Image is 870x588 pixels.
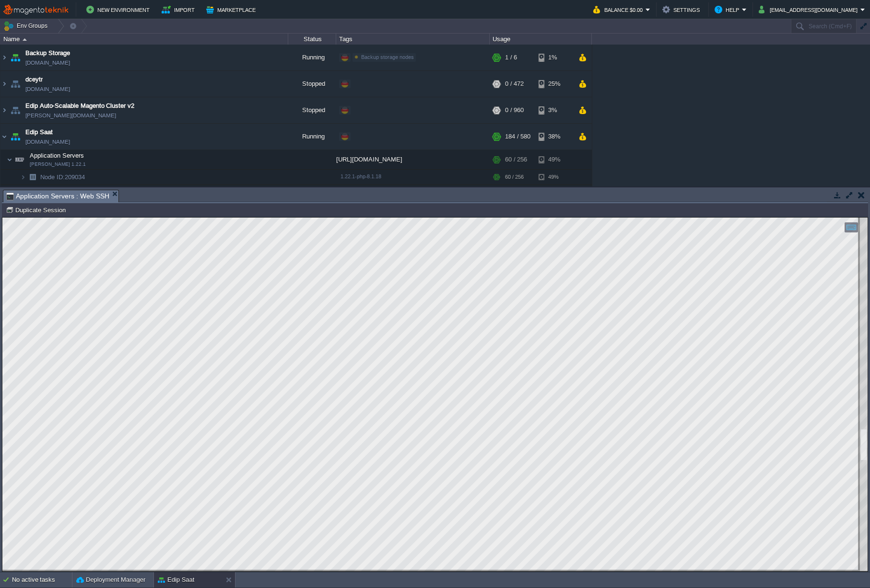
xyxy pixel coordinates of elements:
img: AMDAwAAAACH5BAEAAAAALAAAAAABAAEAAAICRAEAOw== [26,170,39,184]
img: AMDAwAAAACH5BAEAAAAALAAAAAABAAEAAAICRAEAOw== [13,150,26,169]
img: AMDAwAAAACH5BAEAAAAALAAAAAABAAEAAAICRAEAOw== [26,185,39,200]
span: 1.22.1-php-8.1.18 [341,173,381,179]
img: AMDAwAAAACH5BAEAAAAALAAAAAABAAEAAAICRAEAOw== [7,150,12,169]
span: [DOMAIN_NAME] [25,58,70,68]
button: Edip Saat [158,575,194,585]
div: [URL][DOMAIN_NAME] [336,150,490,169]
div: 3% [539,97,570,123]
a: [DOMAIN_NAME] [25,137,70,147]
img: AMDAwAAAACH5BAEAAAAALAAAAAABAAEAAAICRAEAOw== [9,45,22,70]
img: AMDAwAAAACH5BAEAAAAALAAAAAABAAEAAAICRAEAOw== [0,124,8,150]
button: Env Groups [3,19,51,33]
img: AMDAwAAAACH5BAEAAAAALAAAAAABAAEAAAICRAEAOw== [0,45,8,70]
button: [EMAIL_ADDRESS][DOMAIN_NAME] [759,4,860,15]
div: Tags [337,34,489,45]
button: Deployment Manager [76,575,145,585]
div: Status [289,34,336,45]
div: 0 / 472 [505,71,524,97]
button: Marketplace [206,4,259,15]
div: 1 / 6 [505,45,517,70]
div: 0 / 960 [505,97,524,123]
img: AMDAwAAAACH5BAEAAAAALAAAAAABAAEAAAICRAEAOw== [9,71,22,97]
img: AMDAwAAAACH5BAEAAAAALAAAAAABAAEAAAICRAEAOw== [0,97,8,123]
span: Application Servers : Web SSH [6,190,109,202]
a: [DOMAIN_NAME] [25,84,70,94]
div: 184 / 580 [505,124,530,150]
div: 49% [539,170,570,184]
button: New Environment [86,4,153,15]
span: Application Servers [29,151,85,160]
div: 49% [539,150,570,169]
div: Stopped [288,97,336,123]
div: 1% [539,45,570,70]
a: Edip Saat [25,127,53,137]
a: dceytr [25,75,43,84]
div: Running [288,124,336,150]
a: Application Servers[PERSON_NAME] 1.22.1 [29,152,85,159]
div: Name [1,34,288,45]
button: Import [162,4,198,15]
img: AMDAwAAAACH5BAEAAAAALAAAAAABAAEAAAICRAEAOw== [20,185,26,200]
img: AMDAwAAAACH5BAEAAAAALAAAAAABAAEAAAICRAEAOw== [20,170,26,184]
div: 60 / 256 [505,170,524,184]
button: Help [715,4,742,15]
img: AMDAwAAAACH5BAEAAAAALAAAAAABAAEAAAICRAEAOw== [9,97,22,123]
img: AMDAwAAAACH5BAEAAAAALAAAAAABAAEAAAICRAEAOw== [0,71,8,97]
div: 60 / 256 [505,150,527,169]
div: Usage [490,34,591,45]
span: Node ID: [40,173,65,181]
img: MagentoTeknik [3,4,69,16]
div: No active tasks [12,572,72,588]
button: Balance $0.00 [593,4,646,15]
span: Backup storage nodes [361,54,414,60]
span: 209034 [39,173,86,181]
span: [PERSON_NAME] 1.22.1 [30,161,86,167]
a: Backup Storage [25,48,70,58]
button: Duplicate Session [6,206,69,214]
div: 38% [539,124,570,150]
a: Node ID:209034 [39,173,86,181]
img: AMDAwAAAACH5BAEAAAAALAAAAAABAAEAAAICRAEAOw== [9,124,22,150]
a: Edip Auto-Scalable Magento Cluster v2 [25,101,134,111]
div: Stopped [288,71,336,97]
a: [PERSON_NAME][DOMAIN_NAME] [25,111,116,120]
img: AMDAwAAAACH5BAEAAAAALAAAAAABAAEAAAICRAEAOw== [23,38,27,41]
div: 25% [539,71,570,97]
button: Settings [662,4,703,15]
div: Running [288,45,336,70]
